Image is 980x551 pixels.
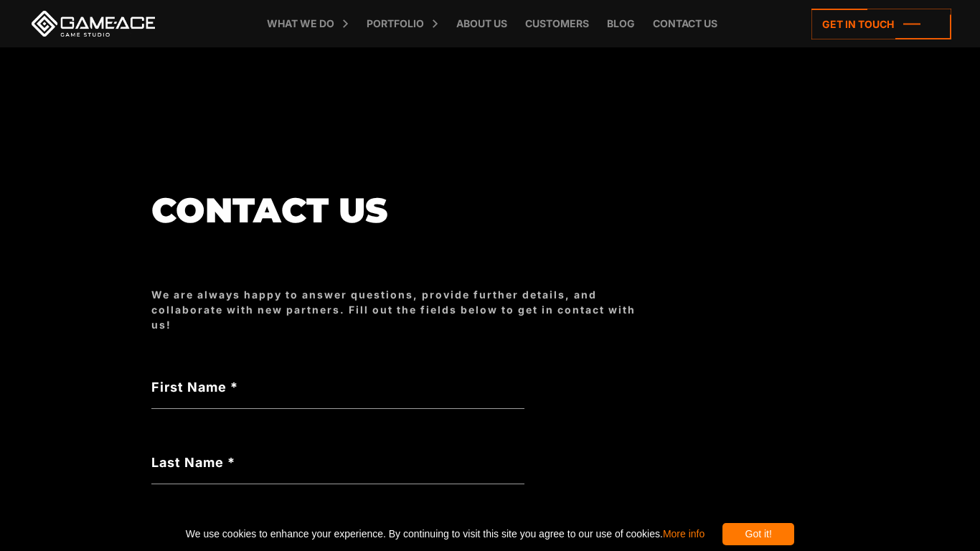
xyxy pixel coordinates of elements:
a: More info [663,528,705,540]
span: We use cookies to enhance your experience. By continuing to visit this site you agree to our use ... [186,523,705,545]
h1: Contact us [151,192,654,230]
div: Got it! [722,523,794,545]
a: Get in touch [811,9,951,39]
div: We are always happy to answer questions, provide further details, and collaborate with new partne... [151,287,654,333]
label: First Name * [151,377,524,397]
label: Last Name * [151,453,524,472]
